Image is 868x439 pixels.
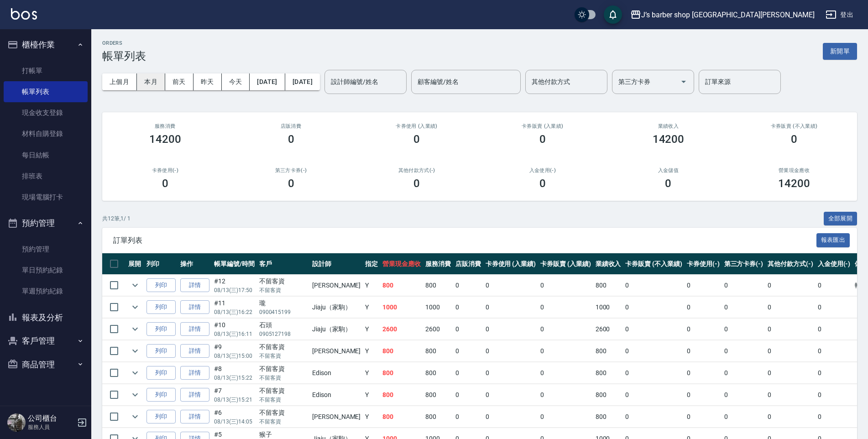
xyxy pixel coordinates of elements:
th: 帳單編號/時間 [212,253,257,275]
td: [PERSON_NAME] [310,340,363,362]
td: Y [363,340,380,362]
th: 客戶 [257,253,310,275]
td: 0 [483,319,539,340]
h2: 營業現金應收 [742,167,846,173]
h2: 業績收入 [617,123,721,129]
td: 0 [816,362,853,384]
h2: 卡券販賣 (不入業績) [742,123,846,129]
td: #6 [212,406,257,428]
td: 0 [722,319,766,340]
button: [DATE] [250,73,285,90]
div: 不留客資 [259,342,308,352]
td: 0 [538,406,593,428]
td: 800 [593,406,623,428]
p: 08/13 (三) 14:05 [214,418,255,426]
button: 報表及分析 [4,306,88,329]
p: 共 12 筆, 1 / 1 [102,214,131,223]
td: #10 [212,319,257,340]
button: 新開單 [823,43,857,60]
a: 單日預約紀錄 [4,260,88,281]
a: 排班表 [4,166,88,187]
th: 卡券販賣 (入業績) [538,253,593,275]
th: 操作 [178,253,212,275]
a: 打帳單 [4,60,88,81]
a: 報表匯出 [816,235,850,244]
a: 現金收支登錄 [4,102,88,123]
th: 第三方卡券(-) [722,253,766,275]
a: 詳情 [180,366,209,380]
td: Edison [310,384,363,406]
p: 08/13 (三) 16:22 [214,308,255,316]
button: save [604,5,622,24]
td: Jiaju（家駒） [310,297,363,318]
button: 列印 [146,322,176,336]
td: 0 [685,297,722,318]
td: 0 [685,384,722,406]
p: 不留客資 [259,352,308,360]
td: 0 [685,362,722,384]
td: #11 [212,297,257,318]
p: 不留客資 [259,396,308,404]
td: 0 [816,406,853,428]
td: 800 [423,362,453,384]
td: 0 [722,340,766,362]
td: 0 [765,297,816,318]
td: #8 [212,362,257,384]
td: 800 [593,340,623,362]
h3: 14200 [778,177,810,190]
h2: 其他付款方式(-) [365,167,469,173]
a: 詳情 [180,388,209,402]
td: 800 [380,406,423,428]
button: 列印 [146,278,176,293]
button: 列印 [146,410,176,424]
button: 列印 [146,388,176,402]
th: 營業現金應收 [380,253,423,275]
p: 08/13 (三) 15:22 [214,374,255,382]
td: Y [363,297,380,318]
h3: 服務消費 [113,123,217,129]
td: 0 [538,362,593,384]
td: 0 [623,340,684,362]
h3: 0 [665,177,671,190]
td: 0 [685,406,722,428]
td: 0 [483,406,539,428]
h3: 0 [413,177,420,190]
button: expand row [128,300,142,314]
button: expand row [128,410,142,423]
button: expand row [128,366,142,380]
td: Y [363,384,380,406]
button: 預約管理 [4,211,88,235]
td: [PERSON_NAME] [310,406,363,428]
button: expand row [128,278,142,292]
div: 不留客資 [259,277,308,286]
a: 詳情 [180,322,209,336]
th: 卡券使用(-) [685,253,722,275]
h2: 第三方卡券(-) [239,167,343,173]
p: 不留客資 [259,418,308,426]
a: 單週預約紀錄 [4,281,88,302]
td: 0 [538,319,593,340]
a: 每日結帳 [4,145,88,166]
button: 前天 [165,73,193,90]
p: 0905127198 [259,330,308,338]
button: 櫃檯作業 [4,33,88,57]
th: 展開 [126,253,144,275]
td: 0 [722,406,766,428]
a: 新開單 [823,47,857,55]
h3: 14200 [149,133,181,146]
th: 列印 [144,253,178,275]
td: 0 [453,275,483,296]
td: 1000 [423,297,453,318]
button: [DATE] [285,73,320,90]
td: 0 [765,275,816,296]
td: 0 [453,319,483,340]
th: 服務消費 [423,253,453,275]
h2: 店販消費 [239,123,343,129]
td: 800 [380,362,423,384]
a: 詳情 [180,300,209,314]
button: 登出 [822,6,857,23]
a: 詳情 [180,410,209,424]
td: 0 [538,340,593,362]
td: 0 [623,362,684,384]
p: 08/13 (三) 15:00 [214,352,255,360]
